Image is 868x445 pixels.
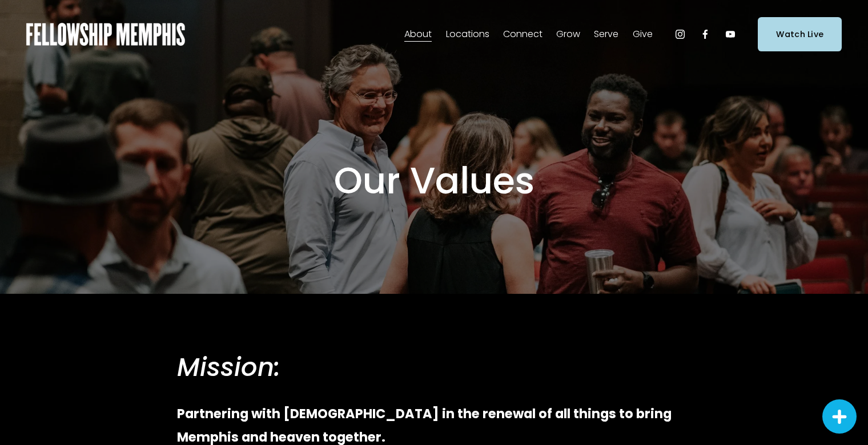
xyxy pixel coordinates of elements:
[404,26,432,43] span: About
[26,23,186,46] img: Fellowship Memphis
[556,26,580,43] span: Grow
[633,26,653,43] span: Give
[503,26,542,43] span: Connect
[674,29,686,40] a: Instagram
[700,29,711,40] a: Facebook
[725,29,736,40] a: YouTube
[503,25,542,43] a: folder dropdown
[758,17,842,51] a: Watch Live
[177,159,691,204] h1: Our Values
[594,25,618,43] a: folder dropdown
[633,25,653,43] a: folder dropdown
[594,26,618,43] span: Serve
[556,25,580,43] a: folder dropdown
[446,26,489,43] span: Locations
[177,349,280,385] em: Mission:
[446,25,489,43] a: folder dropdown
[404,25,432,43] a: folder dropdown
